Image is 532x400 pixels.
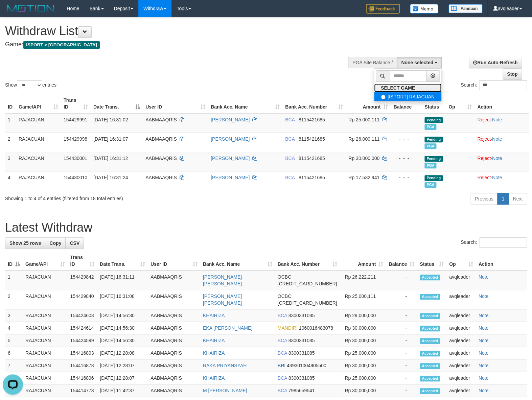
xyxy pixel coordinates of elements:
a: Reject [477,156,491,161]
div: PGA Site Balance / [348,57,397,68]
td: AABMAAQRIS [148,322,200,334]
img: Button%20Memo.svg [410,4,438,14]
a: [PERSON_NAME] [211,117,250,122]
th: Balance [391,94,422,113]
td: avqleader [446,359,476,372]
img: MOTION_logo.png [5,3,56,14]
td: - [386,322,417,334]
h1: Withdraw List [5,24,348,38]
th: Bank Acc. Name: activate to sort column ascending [200,251,275,270]
td: 154416878 [68,359,97,372]
a: [PERSON_NAME] [PERSON_NAME] [203,293,242,306]
a: M [PERSON_NAME] [203,388,247,393]
td: RAJACUAN [23,290,68,309]
span: Accepted [420,363,440,369]
a: Show 25 rows [5,237,45,249]
label: [ISPORT] RAJACUAN [374,92,441,101]
span: BCA [285,175,295,180]
td: 1 [5,270,23,290]
td: · [475,113,529,133]
label: Search: [461,80,527,90]
th: Game/API: activate to sort column ascending [16,94,61,113]
td: 3 [5,309,23,322]
td: avqleader [446,334,476,347]
th: Action [476,251,527,270]
td: AABMAAQRIS [148,347,200,359]
th: Game/API: activate to sort column ascending [23,251,68,270]
td: RAJACUAN [23,322,68,334]
td: 154429840 [68,290,97,309]
a: [PERSON_NAME] [211,156,250,161]
th: User ID: activate to sort column ascending [148,251,200,270]
td: avqleader [446,290,476,309]
td: Rp 26,222,211 [340,270,386,290]
td: - [386,334,417,347]
span: Copy 8300331085 to clipboard [288,338,315,343]
span: Pending [424,156,443,162]
th: Amount: activate to sort column ascending [340,251,386,270]
a: KHAIRIZA [203,350,225,356]
span: 154429991 [64,117,87,122]
span: Rp 17.532.941 [348,175,379,180]
span: CSV [70,240,79,246]
td: · [475,133,529,152]
td: avqleader [446,322,476,334]
a: Note [492,136,502,142]
a: [PERSON_NAME] [PERSON_NAME] [203,274,242,286]
th: Bank Acc. Number: activate to sort column ascending [275,251,340,270]
td: Rp 29,000,000 [340,309,386,322]
a: Note [478,325,488,331]
span: Accepted [420,351,440,356]
th: Trans ID: activate to sort column ascending [61,94,91,113]
input: Search: [479,80,527,90]
span: MANDIRI [278,325,298,331]
span: OCBC [278,274,291,280]
td: AABMAAQRIS [148,372,200,384]
td: 154416893 [68,347,97,359]
a: KHAIRIZA [203,338,225,343]
td: - [386,309,417,322]
td: AABMAAQRIS [148,270,200,290]
div: Showing 1 to 4 of 4 entries (filtered from 18 total entries) [5,192,216,202]
span: BCA [278,313,287,318]
td: RAJACUAN [16,152,61,171]
button: None selected [397,57,442,68]
span: Copy 8300331085 to clipboard [288,313,315,318]
a: Run Auto-Refresh [469,57,522,68]
th: Bank Acc. Number: activate to sort column ascending [282,94,346,113]
a: Note [478,274,488,280]
td: AABMAAQRIS [148,290,200,309]
td: Rp 30,000,000 [340,334,386,347]
th: Date Trans.: activate to sort column descending [91,94,143,113]
a: Note [478,388,488,393]
input: Search: [479,237,527,248]
td: RAJACUAN [23,372,68,384]
span: Copy 7985659541 to clipboard [288,388,315,393]
td: 2 [5,133,16,152]
th: Op: activate to sort column ascending [446,251,476,270]
td: 6 [5,347,23,359]
td: AABMAAQRIS [148,334,200,347]
a: Note [478,313,488,318]
h4: Game: [5,41,348,48]
td: Rp 30,000,000 [340,359,386,372]
div: - - - [393,155,419,162]
span: BCA [278,375,287,381]
span: PGA [424,124,436,130]
td: Rp 25,000,000 [340,372,386,384]
button: Open LiveChat chat widget [3,3,23,23]
td: 154429842 [68,270,97,290]
span: PGA [424,182,436,188]
td: RAJACUAN [23,270,68,290]
select: Showentries [17,80,42,90]
a: Note [478,350,488,356]
td: RAJACUAN [16,133,61,152]
span: AABMAAQRIS [145,175,177,180]
td: 4 [5,171,16,190]
a: Note [478,363,488,368]
td: - [386,290,417,309]
a: Note [492,175,502,180]
a: Note [492,156,502,161]
span: Accepted [420,338,440,344]
img: Feedback.jpg [366,4,400,14]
